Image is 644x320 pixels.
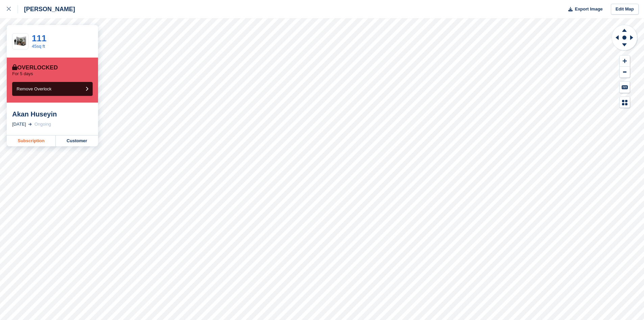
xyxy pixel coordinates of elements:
button: Remove Overlock [12,82,93,96]
div: [PERSON_NAME] [18,5,75,13]
div: Ongoing [34,121,51,128]
a: Subscription [7,135,56,146]
button: Keyboard Shortcuts [620,82,630,93]
button: Map Legend [620,97,630,108]
p: For 5 days [12,71,33,77]
span: Export Image [575,6,602,13]
a: Edit Map [611,4,639,15]
button: Export Image [564,4,603,15]
span: Remove Overlock [17,86,51,91]
div: Overlocked [12,64,58,71]
a: 111 [32,33,46,43]
div: Akan Huseyin [12,110,93,118]
button: Zoom Out [620,67,630,78]
a: Customer [56,135,98,146]
img: arrow-right-light-icn-cde0832a797a2874e46488d9cf13f60e5c3a73dbe684e267c42b8395dfbc2abf.svg [28,123,32,126]
div: [DATE] [12,121,26,128]
a: 45sq ft [32,44,45,49]
button: Zoom In [620,56,630,67]
img: 40-sqft-unit.jpg [13,36,28,47]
